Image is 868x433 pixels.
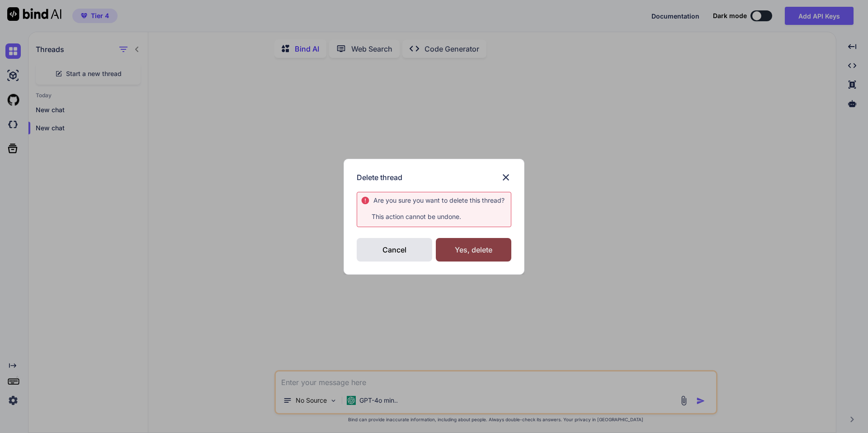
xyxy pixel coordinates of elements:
[480,196,501,204] span: thread
[361,212,511,221] p: This action cannot be undone.
[357,172,402,183] h3: Delete thread
[373,196,505,205] div: Are you sure you want to delete this ?
[357,238,432,262] div: Cancel
[500,172,511,183] img: close
[436,238,511,262] div: Yes, delete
